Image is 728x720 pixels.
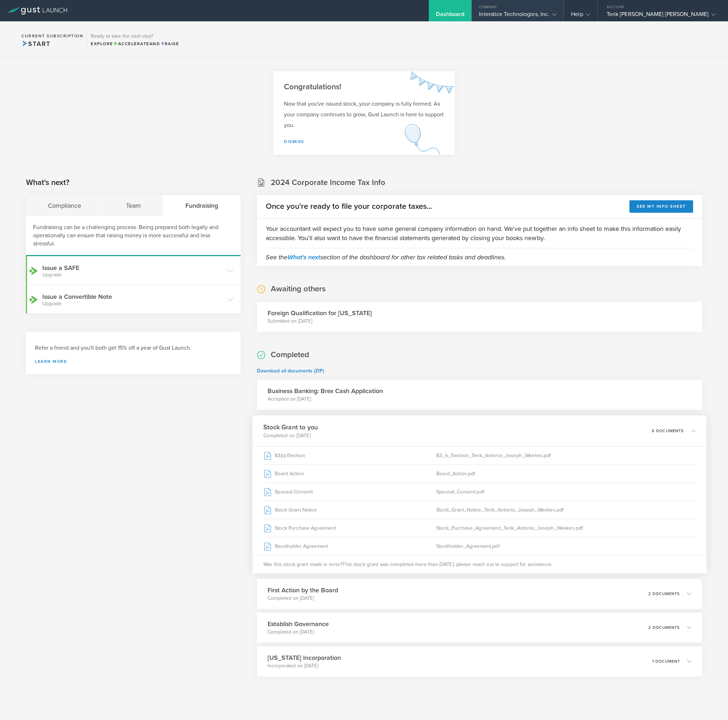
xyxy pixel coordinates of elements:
[268,629,329,636] p: Completed on [DATE]
[268,586,338,595] h3: First Action by the Board
[268,662,341,669] p: Incorporated on [DATE]
[342,561,552,568] span: This stock grant was completed more than [DATE]; please reach out to support for assistance.
[266,224,693,243] p: Your accountant will expect you to have some general company information on hand. We've put toget...
[91,41,179,47] div: Explore
[436,483,696,501] div: Spousal_Consent.pdf
[35,344,232,352] h3: Refer a friend and you'll both get 15% off a year of Gust Launch.
[252,555,706,573] div: Was this stock grant made in error?
[271,350,309,360] h2: Completed
[268,619,329,629] h3: Establish Governance
[266,201,432,212] h2: Once you're ready to file your corporate taxes...
[26,195,104,216] div: Compliance
[571,11,590,21] div: Help
[160,41,179,46] span: Raise
[648,626,680,630] p: 2 documents
[607,11,716,21] div: Terik [PERSON_NAME] [PERSON_NAME]
[257,368,324,374] a: Download all documents (ZIP)
[271,178,385,188] h2: 2024 Corporate Income Tax Info
[284,139,304,144] a: Dismiss
[26,216,241,256] div: Fundraising can be a challenging process. Being prepared both legally and operationally can ensur...
[263,422,318,432] h3: Stock Grant to you
[42,301,223,306] small: Upgrade
[268,386,383,396] h3: Business Banking: Brex Cash Application
[284,82,444,92] h2: Congratulations!
[652,660,680,663] p: 1 document
[287,253,320,261] a: What's next
[21,34,83,38] h2: Current Subscription
[268,318,372,325] p: Submitted on [DATE]
[436,537,696,555] div: Stockholder_Agreement.pdf
[263,483,436,501] div: Spousal Consent
[91,34,179,39] h3: Ready to take the next step?
[35,359,232,364] a: Learn more
[436,11,464,21] div: Dashboard
[263,537,436,555] div: Stockholder Agreement
[263,432,318,439] p: Completed on [DATE]
[479,11,556,21] div: Interstice Technologies, Inc.
[268,396,383,403] p: Accepted on [DATE]
[263,501,436,519] div: Stock Grant Notice
[42,272,223,277] small: Upgrade
[268,308,372,318] h3: Foreign Qualification for [US_STATE]
[629,200,693,213] button: See my info sheet
[271,284,326,294] h2: Awaiting others
[648,592,680,596] p: 2 documents
[651,429,684,433] p: 6 documents
[104,195,164,216] div: Team
[436,519,696,537] div: Stock_Purchase_Agreement_Terik_Antonio_Joseph_Weekes.pdf
[284,99,444,131] p: Now that you've issued stock, your company is fully formed. As your company continues to grow, Gu...
[436,446,696,464] div: 83_b_Election_Terik_Antonio_Joseph_Weekes.pdf
[263,519,436,537] div: Stock Purchase Agreement
[263,446,436,464] div: 83(b) Election
[113,41,160,46] span: and
[436,501,696,519] div: Stock_Grant_Notice_Terik_Antonio_Joseph_Weekes.pdf
[42,263,223,277] h3: Issue a SAFE
[268,653,341,662] h3: [US_STATE] Incorporation
[436,465,696,482] div: Board_Action.pdf
[266,253,506,261] em: See the section of the dashboard for other tax related tasks and deadlines.
[42,292,223,306] h3: Issue a Convertible Note
[21,40,50,48] span: Start
[87,28,183,51] div: Ready to take the next step?ExploreAccelerateandRaise
[268,595,338,602] p: Completed on [DATE]
[163,195,241,216] div: Fundraising
[113,41,149,46] span: Accelerate
[263,465,436,482] div: Board Action
[26,178,69,188] h2: What's next?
